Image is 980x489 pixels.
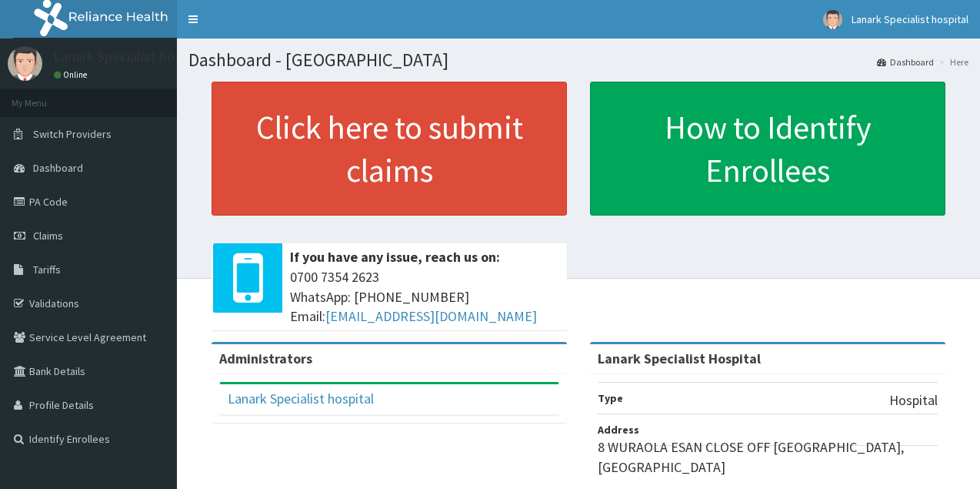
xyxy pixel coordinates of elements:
[823,10,842,29] img: User Image
[889,390,938,410] p: Hospital
[8,46,42,81] img: User Image
[877,55,934,69] a: Dashboard
[33,229,63,243] span: Claims
[935,55,968,69] li: Here
[598,350,761,367] strong: Lanark Specialist Hospital
[33,161,83,175] span: Dashboard
[598,391,623,405] b: Type
[33,127,112,141] span: Switch Providers
[325,307,537,325] a: [EMAIL_ADDRESS][DOMAIN_NAME]
[598,423,639,437] b: Address
[590,82,945,216] a: How to Identify Enrollees
[54,69,91,80] a: Online
[54,50,208,64] p: Lanark Specialist hospital
[212,82,567,216] a: Click here to submit claims
[290,267,559,327] span: 0700 7354 2623 WhatsApp: [PHONE_NUMBER] Email:
[852,12,968,26] span: Lanark Specialist hospital
[228,390,374,407] a: Lanark Specialist hospital
[188,50,968,70] h1: Dashboard - [GEOGRAPHIC_DATA]
[219,350,312,367] b: Administrators
[33,263,61,276] span: Tariffs
[290,248,500,266] b: If you have any issue, reach us on:
[598,437,938,477] p: 8 WURAOLA ESAN CLOSE OFF [GEOGRAPHIC_DATA], [GEOGRAPHIC_DATA]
